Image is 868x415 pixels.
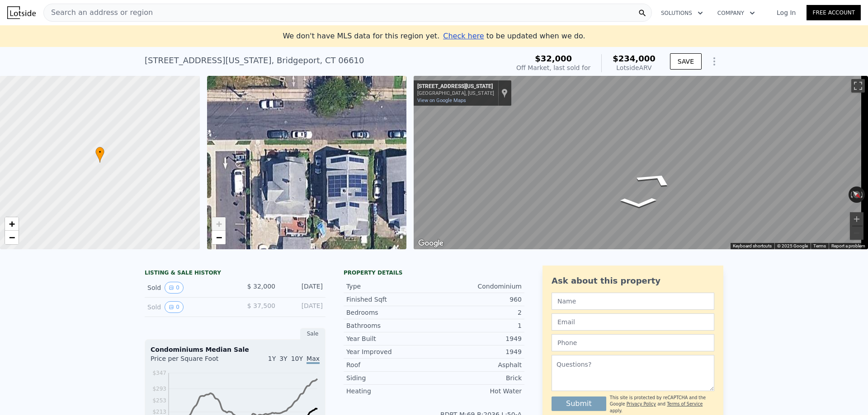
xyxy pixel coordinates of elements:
[501,88,508,98] a: Show location on map
[346,282,434,291] div: Type
[212,217,226,231] a: Zoom in
[611,195,666,210] path: Go Northeast, Louisiana Ave
[5,217,19,231] a: Zoom in
[860,187,865,203] button: Rotate clockwise
[851,79,865,93] button: Toggle fullscreen view
[145,269,325,278] div: LISTING & SALE HISTORY
[813,243,826,248] a: Terms (opens in new tab)
[346,373,434,382] div: Siding
[416,238,446,249] a: Open this area in Google Maps (opens a new window)
[44,7,153,18] span: Search an address or region
[417,83,494,90] div: [STREET_ADDRESS][US_STATE]
[283,301,323,313] div: [DATE]
[434,308,522,317] div: 2
[152,370,166,376] tspan: $347
[95,148,104,156] span: •
[552,396,606,411] button: Submit
[627,401,656,406] a: Privacy Policy
[346,360,434,369] div: Roof
[9,218,15,229] span: +
[344,269,524,276] div: Property details
[516,63,590,72] div: Off Market, last sold for
[434,373,522,382] div: Brick
[416,238,446,249] img: Google
[147,301,228,313] div: Sold
[5,231,19,244] a: Zoom out
[346,295,434,304] div: Finished Sqft
[216,232,222,243] span: −
[283,282,323,294] div: [DATE]
[212,231,226,244] a: Zoom out
[733,243,772,249] button: Keyboard shortcuts
[610,395,714,414] div: This site is protected by reCAPTCHA and the Google and apply.
[307,355,320,364] span: Max
[710,5,762,21] button: Company
[145,54,364,67] div: [STREET_ADDRESS][US_STATE] , Bridgeport , CT 06610
[291,355,303,362] span: 10Y
[434,360,522,369] div: Asphalt
[850,212,863,226] button: Zoom in
[417,90,494,96] div: [GEOGRAPHIC_DATA], [US_STATE]
[9,232,15,243] span: −
[613,63,656,72] div: Lotside ARV
[95,147,104,163] div: •
[216,218,222,229] span: +
[807,5,861,20] a: Free Account
[346,387,434,396] div: Heating
[849,187,865,202] button: Reset the view
[151,345,320,354] div: Condominiums Median Sale
[152,397,166,404] tspan: $253
[417,98,466,103] a: View on Google Maps
[279,355,287,362] span: 3Y
[165,282,184,294] button: View historical data
[434,282,522,291] div: Condominium
[165,301,184,313] button: View historical data
[434,334,522,343] div: 1949
[443,31,585,42] div: to be updated when we do.
[850,226,863,240] button: Zoom out
[434,347,522,356] div: 1949
[268,355,276,362] span: 1Y
[346,334,434,343] div: Year Built
[766,8,807,17] a: Log In
[434,387,522,396] div: Hot Water
[849,187,854,203] button: Rotate counterclockwise
[247,302,275,309] span: $ 37,500
[152,386,166,392] tspan: $293
[705,52,723,70] button: Show Options
[346,321,434,330] div: Bathrooms
[622,168,690,191] path: Go West, Louisiana Ave
[552,275,714,287] div: Ask about this property
[147,282,228,294] div: Sold
[831,243,865,248] a: Report a problem
[414,76,868,249] div: Map
[151,354,235,368] div: Price per Square Foot
[670,53,702,70] button: SAVE
[434,295,522,304] div: 960
[552,293,714,310] input: Name
[346,308,434,317] div: Bedrooms
[152,409,166,415] tspan: $213
[667,401,703,406] a: Terms of Service
[443,32,484,40] span: Check here
[300,328,325,340] div: Sale
[654,5,710,21] button: Solutions
[414,76,868,249] div: Street View
[7,6,36,19] img: Lotside
[552,313,714,331] input: Email
[247,283,275,290] span: $ 32,000
[552,334,714,351] input: Phone
[434,321,522,330] div: 1
[613,54,656,63] span: $234,000
[535,54,572,63] span: $32,000
[777,243,808,248] span: © 2025 Google
[283,31,585,42] div: We don't have MLS data for this region yet.
[346,347,434,356] div: Year Improved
